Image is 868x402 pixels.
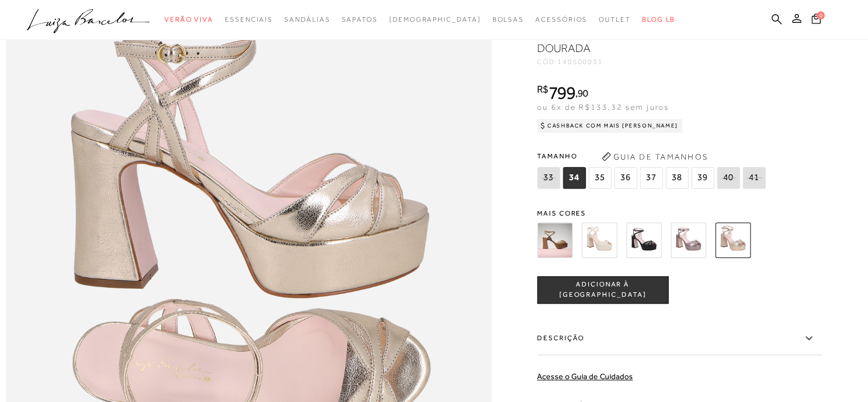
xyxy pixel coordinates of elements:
[537,24,751,56] h1: SANDÁLIA PLATAFORMA METALIZADA DOURADA
[742,167,765,189] span: 41
[225,15,273,23] span: Essenciais
[642,15,675,23] span: BLOG LB
[588,167,611,189] span: 35
[808,13,824,28] button: 0
[389,9,481,30] a: noSubCategoriesText
[537,148,768,165] span: Tamanho
[284,9,330,30] a: categoryNavScreenReaderText
[715,222,750,258] img: SANDÁLIA PLATAFORMA METALIZADA DOURADA
[341,9,377,30] a: categoryNavScreenReaderText
[225,9,273,30] a: categoryNavScreenReaderText
[537,372,633,381] a: Acesse o Guia de Cuidados
[578,87,588,99] span: 90
[537,58,765,65] div: CÓD:
[717,167,740,189] span: 40
[537,322,822,355] label: Descrição
[665,167,688,189] span: 38
[341,15,377,23] span: Sapatos
[575,88,588,98] i: ,
[284,15,330,23] span: Sandálias
[537,210,822,217] span: Mais cores
[164,15,213,23] span: Verão Viva
[537,84,548,94] i: R$
[599,15,631,23] span: Outlet
[640,167,663,189] span: 37
[492,15,524,23] span: Bolsas
[535,15,587,23] span: Acessórios
[817,11,825,19] span: 0
[563,167,586,189] span: 34
[389,15,481,23] span: [DEMOGRAPHIC_DATA]
[614,167,637,189] span: 36
[535,9,587,30] a: categoryNavScreenReaderText
[597,148,712,166] button: Guia de Tamanhos
[642,9,675,30] a: BLOG LB
[558,58,603,66] span: 140500031
[626,222,661,258] img: SANDÁLIA PLATAFORMA DE COURO PRETO
[537,222,572,258] img: SANDÁLIA PLATAFORMA DE COURO BEGE BLUSH
[582,222,617,258] img: SANDÁLIA PLATAFORMA DE COURO OFF WHITE
[671,222,706,258] img: SANDÁLIA PLATAFORMA METALIZADA CHUMBO
[164,9,213,30] a: categoryNavScreenReaderText
[548,82,575,103] span: 799
[599,9,631,30] a: categoryNavScreenReaderText
[537,276,668,304] button: ADICIONAR À [GEOGRAPHIC_DATA]
[691,167,714,189] span: 39
[537,102,669,112] span: ou 6x de R$133,32 sem juros
[537,119,683,133] div: Cashback com Mais [PERSON_NAME]
[492,9,524,30] a: categoryNavScreenReaderText
[538,280,668,300] span: ADICIONAR À [GEOGRAPHIC_DATA]
[537,167,560,189] span: 33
